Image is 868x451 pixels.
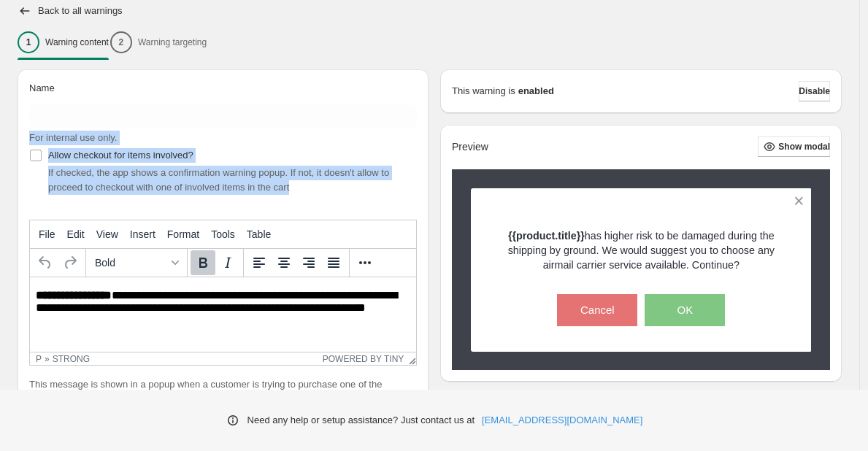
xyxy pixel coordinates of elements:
[38,5,123,17] h2: Back to all warnings
[247,250,272,275] button: Align left
[29,82,55,93] span: Name
[272,250,296,275] button: Align center
[452,141,488,153] h2: Preview
[323,354,404,364] a: Powered by Tiny
[778,141,830,153] span: Show modal
[452,84,515,99] p: This warning is
[48,167,389,193] span: If checked, the app shows a confirmation warning popup. If not, it doesn't allow to proceed to ch...
[58,250,82,275] button: Redo
[404,352,416,365] div: Resize
[758,136,830,157] button: Show modal
[518,84,554,99] strong: enabled
[36,354,42,364] div: p
[211,228,235,240] span: Tools
[557,294,637,326] button: Cancel
[45,36,109,48] p: Warning content
[321,250,346,275] button: Justify
[48,150,193,161] span: Allow checkout for items involved?
[482,413,642,428] a: [EMAIL_ADDRESS][DOMAIN_NAME]
[53,354,90,364] div: strong
[39,228,55,240] span: File
[296,250,321,275] button: Align right
[29,377,417,406] p: This message is shown in a popup when a customer is trying to purchase one of the products involved:
[130,228,155,240] span: Insert
[167,228,199,240] span: Format
[799,81,830,101] button: Disable
[508,230,585,242] strong: {{product.title}}
[191,250,215,275] button: Bold
[45,354,50,364] div: »
[29,132,117,143] span: For internal use only.
[496,228,786,272] p: has higher risk to be damaged during the shipping by ground. We would suggest you to choose any a...
[353,250,377,275] button: More...
[799,85,830,97] span: Disable
[247,228,271,240] span: Table
[67,228,85,240] span: Edit
[18,27,109,58] button: 1Warning content
[18,31,39,53] div: 1
[96,228,118,240] span: View
[89,250,184,275] button: Formats
[95,257,166,269] span: Bold
[33,250,58,275] button: Undo
[215,250,240,275] button: Italic
[30,277,416,352] iframe: Rich Text Area
[645,294,725,326] button: OK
